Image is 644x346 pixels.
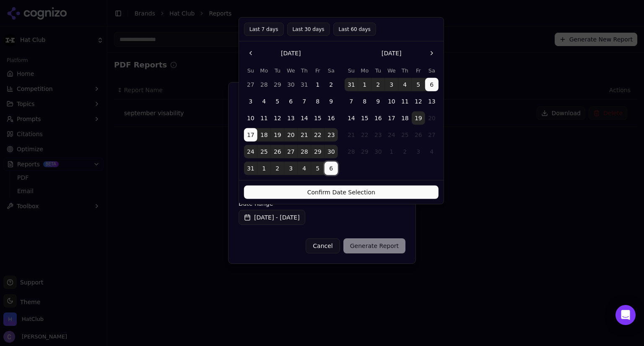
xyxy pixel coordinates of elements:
button: Confirm Date Selection [244,186,439,199]
button: Wednesday, August 13th, 2025 [284,111,298,125]
button: Sunday, September 7th, 2025 [345,95,358,108]
button: Saturday, September 13th, 2025 [425,95,439,108]
button: Saturday, August 23rd, 2025, selected [325,128,338,142]
button: Tuesday, September 9th, 2025 [371,95,385,108]
button: Wednesday, September 17th, 2025 [385,111,398,125]
button: Monday, September 1st, 2025, selected [257,162,271,175]
th: Sunday [345,67,358,75]
button: Thursday, August 14th, 2025 [298,111,311,125]
th: Tuesday [371,67,385,75]
th: Saturday [425,67,439,75]
button: Last 7 days [244,23,284,36]
button: Tuesday, August 5th, 2025 [271,95,284,108]
button: Monday, July 28th, 2025 [257,78,271,91]
button: Go to the Next Month [425,46,439,60]
button: Monday, September 15th, 2025 [358,111,371,125]
button: Friday, September 12th, 2025 [412,95,425,108]
button: Wednesday, August 27th, 2025, selected [284,145,298,158]
button: Tuesday, September 2nd, 2025, selected [271,162,284,175]
button: Sunday, July 27th, 2025 [244,78,257,91]
button: Friday, August 8th, 2025 [311,95,325,108]
button: Tuesday, August 12th, 2025 [271,111,284,125]
button: Saturday, September 6th, 2025, selected [325,162,338,175]
button: Last 60 days [333,23,376,36]
button: Thursday, July 31st, 2025 [298,78,311,91]
button: Wednesday, September 3rd, 2025, selected [385,78,398,91]
button: Thursday, August 7th, 2025 [298,95,311,108]
button: Sunday, August 10th, 2025 [244,111,257,125]
button: Wednesday, August 20th, 2025, selected [284,128,298,142]
th: Thursday [298,67,311,75]
button: Sunday, August 17th, 2025, selected [244,128,257,142]
table: August 2025 [244,67,338,175]
button: Thursday, August 21st, 2025, selected [298,128,311,142]
button: Sunday, September 14th, 2025 [345,111,358,125]
th: Sunday [244,67,257,75]
button: Sunday, August 31st, 2025, selected [345,78,358,91]
button: Tuesday, July 29th, 2025 [271,78,284,91]
button: Thursday, September 18th, 2025 [398,111,412,125]
button: Sunday, August 24th, 2025, selected [244,145,257,158]
button: Friday, August 22nd, 2025, selected [311,128,325,142]
button: Wednesday, July 30th, 2025 [284,78,298,91]
button: Saturday, September 6th, 2025, selected [425,78,439,91]
button: Tuesday, September 2nd, 2025, selected [371,78,385,91]
th: Thursday [398,67,412,75]
th: Tuesday [271,67,284,75]
button: Monday, September 8th, 2025 [358,95,371,108]
button: Tuesday, August 19th, 2025, selected [271,128,284,142]
button: Sunday, August 31st, 2025, selected [244,162,257,175]
button: Thursday, September 4th, 2025, selected [398,78,412,91]
th: Monday [257,67,271,75]
button: Thursday, September 11th, 2025 [398,95,412,108]
button: Sunday, August 3rd, 2025 [244,95,257,108]
button: Saturday, August 9th, 2025 [325,95,338,108]
button: Monday, August 11th, 2025 [257,111,271,125]
button: Monday, August 18th, 2025, selected [257,128,271,142]
button: Go to the Previous Month [244,46,257,60]
button: Cancel [306,238,340,253]
button: Monday, September 1st, 2025, selected [358,78,371,91]
button: Wednesday, September 3rd, 2025, selected [284,162,298,175]
button: Friday, August 15th, 2025 [311,111,325,125]
button: Saturday, August 2nd, 2025 [325,78,338,91]
th: Friday [311,67,325,75]
button: Friday, August 29th, 2025, selected [311,145,325,158]
th: Saturday [325,67,338,75]
button: Thursday, September 4th, 2025, selected [298,162,311,175]
th: Wednesday [284,67,298,75]
button: Tuesday, September 16th, 2025 [371,111,385,125]
button: Friday, August 1st, 2025 [311,78,325,91]
label: Date Range [239,201,405,207]
button: Monday, August 4th, 2025 [257,95,271,108]
button: [DATE] - [DATE] [239,210,305,225]
table: September 2025 [345,67,439,158]
button: Wednesday, August 6th, 2025 [284,95,298,108]
button: Wednesday, September 10th, 2025 [385,95,398,108]
th: Monday [358,67,371,75]
button: Friday, September 5th, 2025, selected [412,78,425,91]
button: Tuesday, August 26th, 2025, selected [271,145,284,158]
button: Saturday, August 16th, 2025 [325,111,338,125]
button: Friday, September 5th, 2025, selected [311,162,325,175]
button: Monday, August 25th, 2025, selected [257,145,271,158]
button: Thursday, August 28th, 2025, selected [298,145,311,158]
button: Saturday, August 30th, 2025, selected [325,145,338,158]
button: Last 30 days [287,23,330,36]
th: Wednesday [385,67,398,75]
th: Friday [412,67,425,75]
button: Today, Friday, September 19th, 2025 [412,111,425,125]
